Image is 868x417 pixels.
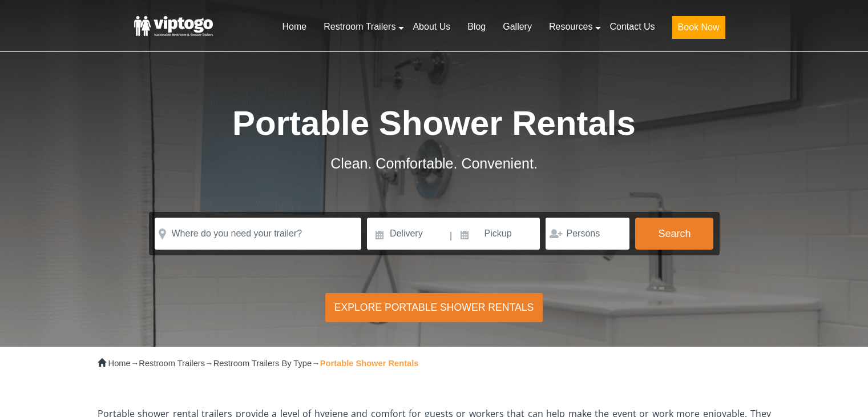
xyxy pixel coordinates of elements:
span: Portable Shower Rentals [232,104,636,142]
input: Persons [546,218,629,250]
a: Home [273,14,315,39]
span: → → → [108,359,419,368]
input: Pickup [454,218,540,250]
a: Contact Us [601,14,663,39]
a: Resources [540,14,601,39]
input: Where do you need your trailer? [155,218,361,250]
a: Restroom Trailers By Type [213,359,312,368]
input: Delivery [367,218,449,250]
a: Home [108,359,131,368]
span: | [450,218,452,254]
button: Search [635,218,713,250]
a: Blog [459,14,494,39]
span: Clean. Comfortable. Convenient. [330,155,538,171]
a: Restroom Trailers [139,359,205,368]
button: Book Now [672,16,725,39]
strong: Portable Shower Rentals [320,359,419,368]
div: Explore Portable Shower Rentals [325,293,542,322]
a: Gallery [494,14,540,39]
a: Restroom Trailers [315,14,404,39]
a: About Us [404,14,459,39]
a: Book Now [664,14,734,46]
